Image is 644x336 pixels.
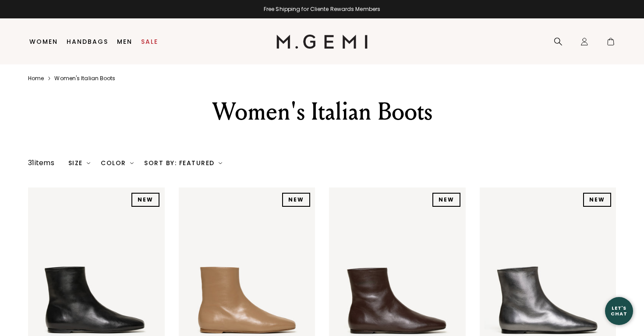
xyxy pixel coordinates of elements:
[87,161,90,165] img: chevron-down.svg
[170,96,474,127] div: Women's Italian Boots
[131,193,159,207] div: NEW
[54,75,115,82] a: Women's italian boots
[67,38,108,45] a: Handbags
[28,75,44,82] a: Home
[130,161,134,165] img: chevron-down.svg
[117,38,132,45] a: Men
[101,159,134,166] div: Color
[28,158,54,168] div: 31 items
[583,193,611,207] div: NEW
[282,193,310,207] div: NEW
[68,159,91,166] div: Size
[219,161,222,165] img: chevron-down.svg
[141,38,158,45] a: Sale
[276,35,368,49] img: M.Gemi
[432,193,460,207] div: NEW
[144,159,222,166] div: Sort By: Featured
[29,38,58,45] a: Women
[605,305,633,316] div: Let's Chat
